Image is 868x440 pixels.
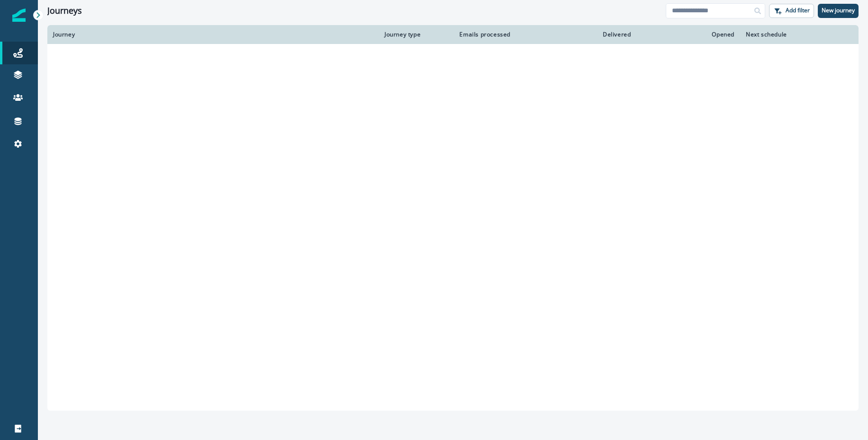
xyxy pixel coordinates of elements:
[786,7,810,14] p: Add filter
[12,9,26,22] img: Inflection
[769,4,814,18] button: Add filter
[822,7,855,14] p: New journey
[456,31,510,38] div: Emails processed
[746,31,829,38] div: Next schedule
[53,31,373,38] div: Journey
[385,31,444,38] div: Journey type
[642,31,734,38] div: Opened
[818,4,859,18] button: New journey
[47,6,82,16] h1: Journeys
[522,31,631,38] div: Delivered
